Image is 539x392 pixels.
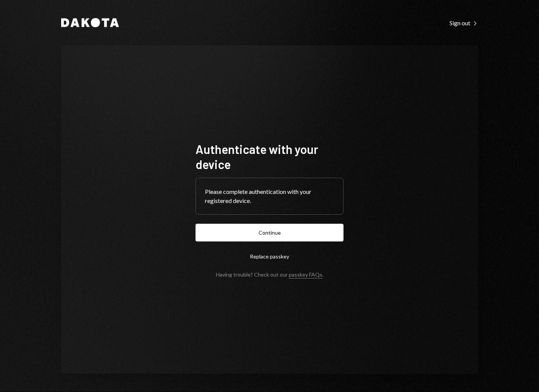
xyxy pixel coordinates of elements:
a: passkey FAQs [289,271,322,278]
div: Sign out [450,19,478,27]
div: Having trouble? Check out our . [216,271,323,278]
button: Replace passkey [196,247,343,265]
a: Sign out [450,18,478,27]
div: Please complete authentication with your registered device. [205,187,334,205]
button: Continue [196,224,343,241]
h1: Authenticate with your device [196,141,343,172]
